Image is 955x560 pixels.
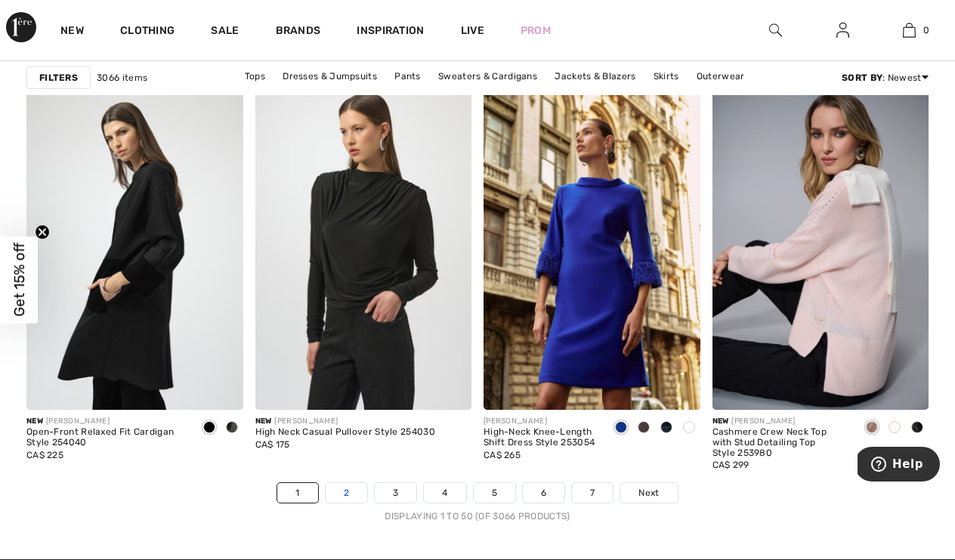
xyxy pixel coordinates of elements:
a: Outerwear [689,66,753,86]
span: CA$ 175 [255,439,290,450]
nav: Page navigation [26,482,929,523]
div: High-Neck Knee-Length Shift Dress Style 253054 [484,427,598,448]
div: High Neck Casual Pullover Style 254030 [255,427,435,438]
div: Black [906,416,929,441]
span: New [255,417,272,426]
span: 3066 items [97,71,147,85]
a: 1 [277,483,317,503]
div: [PERSON_NAME] [26,416,186,427]
a: New [60,24,84,40]
img: Cashmere Crew Neck Top with Stud Detailing Top Style 253980. Black [712,85,929,410]
img: 1ère Avenue [6,12,36,42]
span: New [26,417,43,426]
a: Pants [387,66,428,86]
span: CA$ 225 [26,450,63,460]
a: Jackets & Blazers [547,66,643,86]
a: 2 [326,483,367,503]
a: Sign In [824,21,861,40]
a: Tops [237,66,273,86]
div: Black/Black [198,416,221,441]
iframe: Opens a widget where you can find more information [858,447,940,485]
a: 3 [375,483,416,503]
div: Royal Sapphire 163 [610,416,632,441]
a: 7 [572,483,613,503]
div: [PERSON_NAME] [484,416,598,427]
div: : Newest [842,71,929,85]
div: Mocha [632,416,655,441]
a: Skirts [646,66,687,86]
a: Clothing [120,24,175,40]
div: Cosmos [678,416,700,441]
div: Displaying 1 to 50 (of 3066 products) [26,509,929,523]
a: Sale [211,24,239,40]
div: Grey melange/black [221,416,243,441]
a: 4 [424,483,465,503]
img: High-Neck Knee-Length Shift Dress Style 253054. Black [484,85,700,410]
span: CA$ 265 [484,450,521,460]
span: New [712,417,729,426]
a: 0 [877,21,942,39]
a: Brands [276,24,321,40]
a: Sweaters & Cardigans [431,66,545,86]
a: 5 [474,483,515,503]
img: search the website [769,21,782,39]
img: My Bag [903,21,916,39]
span: 0 [923,23,929,37]
a: Prom [521,23,551,38]
img: Open-Front Relaxed Fit Cardigan Style 254040. Black/Black [26,85,243,410]
span: Get 15% off [11,243,28,317]
div: Cashmere Crew Neck Top with Stud Detailing Top Style 253980 [712,427,849,458]
img: High Neck Casual Pullover Style 254030. Black [255,85,472,410]
strong: Filters [39,71,78,85]
strong: Sort By [842,72,882,83]
span: Next [638,486,659,500]
div: Open-Front Relaxed Fit Cardigan Style 254040 [26,427,186,448]
a: Dresses & Jumpsuits [275,66,385,86]
button: Close teaser [35,225,50,240]
a: Live [461,23,484,38]
span: CA$ 299 [712,460,749,470]
span: Inspiration [357,24,424,40]
div: Midnight Blue [655,416,678,441]
div: [PERSON_NAME] [712,416,849,427]
div: [PERSON_NAME] [255,416,435,427]
a: Next [620,483,677,503]
a: 6 [523,483,564,503]
div: Vanilla 30 [883,416,906,441]
div: Rose [861,416,883,441]
img: My Info [836,21,849,39]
